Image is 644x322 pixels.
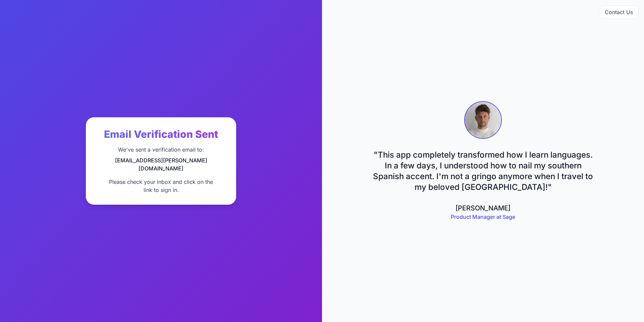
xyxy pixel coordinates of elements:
[97,146,225,154] p: We've sent a verification email to:
[370,150,596,193] blockquote: " This app completely transformed how I learn languages. In a few days, I understood how to nail ...
[104,128,218,140] span: Email Verification Sent
[370,213,596,221] div: Product Manager at Sage
[97,156,225,172] p: [EMAIL_ADDRESS][PERSON_NAME][DOMAIN_NAME]
[464,101,502,139] img: Ben Gelb
[370,203,596,213] div: [PERSON_NAME]
[109,178,213,194] p: Please check your inbox and click on the link to sign in .
[599,5,639,19] button: Contact Us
